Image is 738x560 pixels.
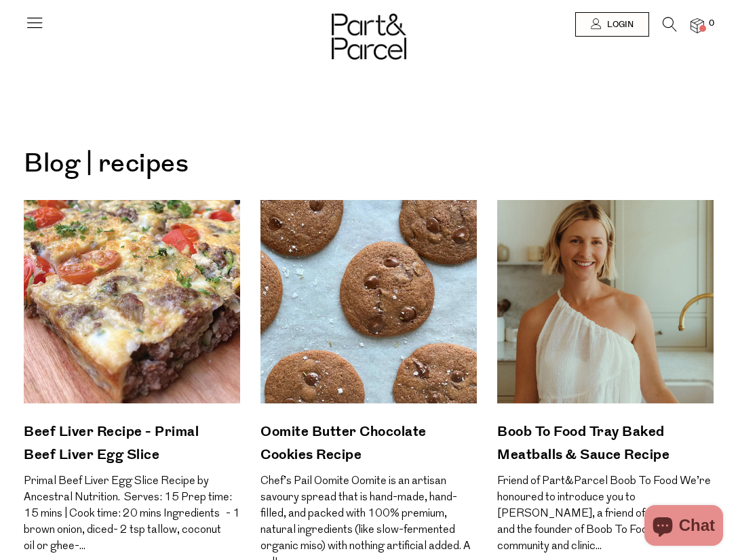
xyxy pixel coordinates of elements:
[24,473,240,555] p: Primal Beef Liver Egg Slice Recipe by Ancestral Nutrition. Serves: 15 Prep time: 15 mins | Cook t...
[260,200,477,403] img: Oomite Butter Chocolate Cookies Recipe
[24,142,714,186] h1: Blog | recipes
[260,420,477,466] h2: Oomite Butter Chocolate Cookies Recipe
[24,420,240,466] h2: Beef Liver Recipe - Primal Beef Liver Egg Slice
[24,420,240,555] a: Beef Liver Recipe - Primal Beef Liver Egg Slice Primal Beef Liver Egg Slice Recipe by Ancestral N...
[604,19,634,31] span: Login
[575,12,649,37] a: Login
[497,473,714,555] p: Friend of Part&Parcel Boob To Food We’re honoured to introduce you to [PERSON_NAME], a friend of ...
[24,200,240,403] img: Beef Liver Recipe - Primal Beef Liver Egg Slice
[705,18,718,30] span: 0
[332,14,406,60] img: Part&Parcel
[497,420,714,466] h2: Boob To Food Tray Baked Meatballs & Sauce Recipe
[691,18,704,33] a: 0
[497,200,714,403] img: Boob To Food Tray Baked Meatballs & Sauce Recipe
[497,420,714,555] a: Boob To Food Tray Baked Meatballs & Sauce Recipe Friend of Part&Parcel Boob To Food We’re honoure...
[640,505,727,549] inbox-online-store-chat: Shopify online store chat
